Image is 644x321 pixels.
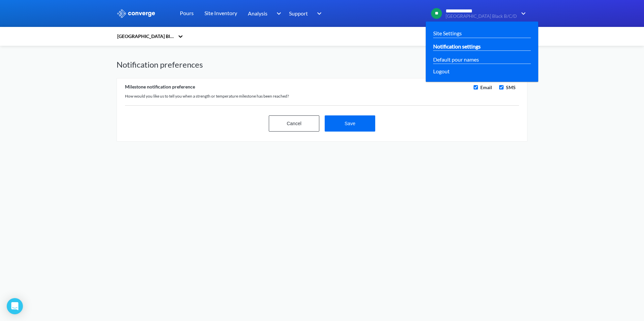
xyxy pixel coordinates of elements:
div: How would you like us to tell you when a strength or temperature milestone has been reached? [125,93,470,100]
img: logo_ewhite.svg [117,9,156,18]
div: [GEOGRAPHIC_DATA] Black B/C/D [117,33,174,40]
div: Open Intercom Messenger [7,298,23,314]
a: Notification settings [433,42,481,50]
a: Site Settings [433,29,462,37]
img: downArrow.svg [272,9,283,17]
span: Support [289,9,308,17]
img: downArrow.svg [313,9,323,17]
label: Email [479,84,492,91]
h1: Notification preferences [117,59,527,70]
img: downArrow.svg [517,9,527,17]
span: Analysis [248,9,267,17]
span: [GEOGRAPHIC_DATA] Black B/C/D [446,14,517,19]
button: Cancel [269,115,319,132]
div: Milestone notification preference [125,84,470,90]
a: Default pour names [433,55,479,64]
label: SMS [505,84,516,91]
button: Save [325,115,375,132]
span: Logout [433,67,450,75]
